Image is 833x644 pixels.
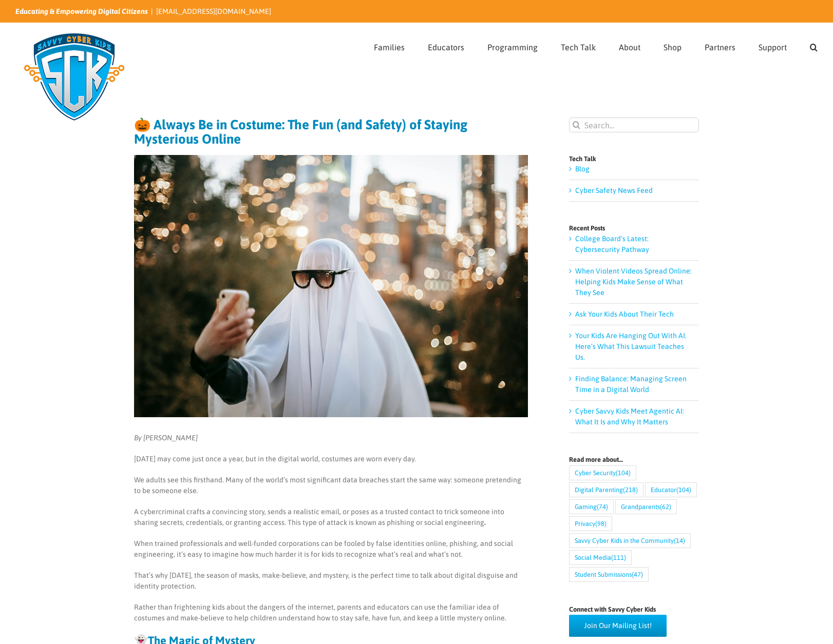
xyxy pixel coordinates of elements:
[575,331,687,361] a: Your Kids Are Hanging Out With AI. Here’s What This Lawsuit Teaches Us.
[664,23,681,68] a: Shop
[664,43,681,51] span: Shop
[569,567,649,582] a: Student Submissions (47 items)
[134,475,528,496] p: We adults see this firsthand. Many of the world’s most significant data breaches start the same w...
[134,434,198,442] em: By [PERSON_NAME]
[615,499,677,514] a: Grandparents (62 items)
[569,155,699,162] h4: Tech Talk
[569,118,699,132] input: Search...
[134,538,528,560] p: When trained professionals and well-funded corporations can be fooled by false identities online,...
[134,506,528,528] p: A cybercriminal crafts a convincing story, sends a realistic email, or poses as a trusted contact...
[428,23,464,68] a: Educators
[759,43,787,51] span: Support
[676,483,691,497] span: (104)
[134,118,528,146] h1: 🎃 Always Be in Costume: The Fun (and Safety) of Staying Mysterious Online
[487,43,538,51] span: Programming
[597,500,608,514] span: (74)
[569,225,699,231] h4: Recent Posts
[15,7,148,15] i: Educating & Empowering Digital Citizens
[575,407,684,426] a: Cyber Savvy Kids Meet Agentic AI: What It Is and Why It Matters
[569,456,699,463] h4: Read more about…
[156,7,271,15] a: [EMAIL_ADDRESS][DOMAIN_NAME]
[374,43,405,51] span: Families
[569,606,699,613] h4: Connect with Savvy Cyber Kids
[134,570,528,592] p: That’s why [DATE], the season of masks, make-believe, and mystery, is the perfect time to talk ab...
[134,454,528,464] p: [DATE] may come just once a year, but in the digital world, costumes are worn every day.
[575,186,653,194] a: Cyber Safety News Feed
[374,23,818,68] nav: Main Menu
[428,43,464,51] span: Educators
[575,267,692,297] a: When Violent Videos Spread Online: Helping Kids Make Sense of What They See
[575,375,687,394] a: Finding Balance: Managing Screen Time in a Digital World
[569,499,614,514] a: Gaming (74 items)
[487,23,538,68] a: Programming
[705,23,735,68] a: Partners
[632,568,643,581] span: (47)
[561,43,596,51] span: Tech Talk
[616,466,631,480] span: (104)
[484,518,486,526] b: .
[134,602,528,623] p: Rather than frightening kids about the dangers of the internet, parents and educators can use the...
[575,235,649,253] a: College Board’s Latest: Cybersecurity Pathway
[569,482,643,497] a: Digital Parenting (218 items)
[619,43,640,51] span: About
[584,621,652,630] span: Join Our Mailing List!
[611,551,626,564] span: (111)
[645,482,697,497] a: Educator (104 items)
[374,23,405,68] a: Families
[705,43,735,51] span: Partners
[569,533,691,548] a: Savvy Cyber Kids in the Community (14 items)
[660,500,671,514] span: (62)
[595,517,607,531] span: (98)
[569,465,636,480] a: Cyber Security (104 items)
[759,23,787,68] a: Support
[623,483,638,497] span: (218)
[569,550,632,565] a: Social Media (111 items)
[619,23,640,68] a: About
[569,118,584,132] input: Search
[575,165,590,173] a: Blog
[575,310,674,318] a: Ask Your Kids About Their Tech
[569,516,612,531] a: Privacy (98 items)
[810,23,818,68] a: Search
[674,534,685,548] span: (14)
[15,26,133,128] img: Savvy Cyber Kids Logo
[561,23,596,68] a: Tech Talk
[569,615,667,637] a: Join Our Mailing List!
